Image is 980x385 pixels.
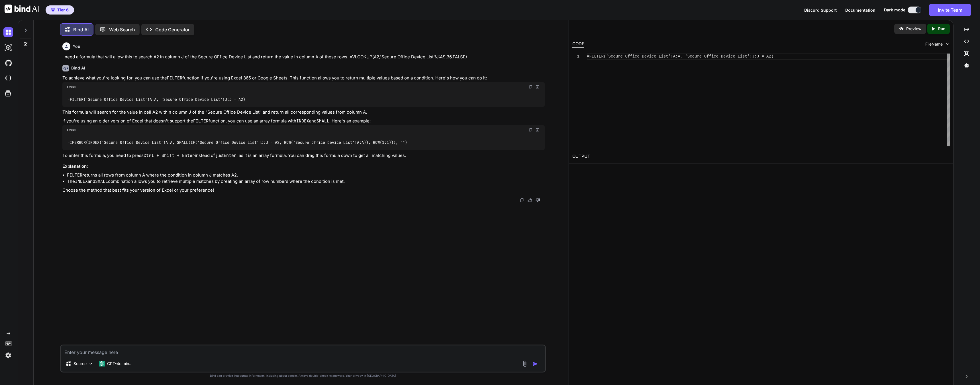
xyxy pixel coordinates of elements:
[938,26,945,32] p: Run
[535,128,540,133] img: Open in Browser
[296,118,309,124] code: INDEX
[3,58,13,68] img: githubDark
[60,374,546,378] p: Bind can provide inaccurate information, including about people. Always double-check its answers....
[109,26,135,33] p: Web Search
[193,118,209,124] code: FILTER
[520,198,524,202] img: copy
[67,172,544,179] li: returns all rows from column A where the condition in column J matches A2.
[73,361,87,366] p: Source
[62,152,544,159] p: To enter this formula, you need to press instead of just , as it is an array formula. You can dra...
[804,8,837,13] span: Discord Support
[528,128,533,132] img: copy
[95,179,108,184] code: SMALL
[46,5,74,15] button: premiumTier 6
[62,75,544,81] p: To achieve what you're looking for, you can use the function if you're using Excel 365 or Google ...
[521,361,528,367] img: attachment
[3,73,13,83] img: cloudideIcon
[62,109,544,116] p: This formula will search for the value in cell A2 within column J of the "Secure Office Device Li...
[925,41,943,47] span: FileName
[532,361,538,367] img: icon
[884,7,905,13] span: Dark mode
[528,198,532,202] img: like
[73,26,89,33] p: Bind AI
[845,8,875,13] span: Documentation
[62,187,544,194] p: Choose the method that best fits your version of Excel or your preference!
[62,118,544,124] p: If you're using an older version of Excel that doesn't support the function, you can use an array...
[88,361,93,366] img: Pick Models
[51,8,55,12] img: premium
[167,75,182,81] code: FILTER
[3,351,13,360] img: settings
[845,7,875,13] button: Documentation
[528,85,533,89] img: copy
[71,65,85,71] h6: Bind AI
[67,85,77,89] span: Excel
[929,4,971,16] button: Invite Team
[224,153,236,158] code: Enter
[99,361,105,366] img: GPT-4o mini
[67,128,77,132] span: Excel
[67,178,544,185] li: The and combination allows you to retrieve multiple matches by creating an array of row numbers w...
[804,7,837,13] button: Discord Support
[3,27,13,37] img: darkChat
[906,26,922,32] p: Preview
[569,150,953,163] h2: OUTPUT
[536,198,540,202] img: dislike
[587,54,707,59] span: =FILTER('Secure Office Device List'!A:A, 'Secure O
[535,85,540,90] img: Open in Browser
[67,140,407,146] code: =IFERROR(INDEX('Secure Office Device List'!A:A, SMALL(IF('Secure Office Device List'!J:J = A2, RO...
[5,5,39,13] img: Bind AI
[73,44,80,49] h6: You
[75,179,88,184] code: INDEX
[572,54,579,60] div: 1
[317,118,329,124] code: SMALL
[155,26,190,33] p: Code Generator
[57,7,69,13] span: Tier 6
[144,153,195,158] code: Ctrl + Shift + Enter
[707,54,773,59] span: ffice Device List'!J:J = A2)
[62,54,544,60] p: I need a formula that will allow this to search A2 in column J of the Secure OFfice Device List a...
[62,163,544,170] h3: Explanation:
[67,172,82,178] code: FILTER
[945,42,950,46] img: chevron down
[67,97,246,103] code: =FILTER('Secure Office Device List'!A:A, 'Secure Office Device List'!J:J = A2)
[899,26,904,31] img: preview
[107,361,131,366] p: GPT-4o min..
[572,41,584,48] div: CODE
[3,43,13,52] img: darkAi-studio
